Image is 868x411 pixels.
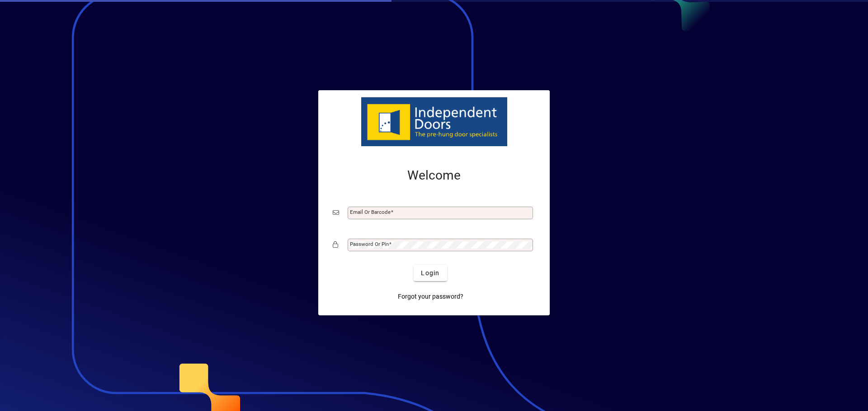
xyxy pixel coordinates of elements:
span: Login [421,268,439,278]
span: Forgot your password? [398,292,463,301]
mat-label: Password or Pin [350,241,389,247]
h2: Welcome [333,168,535,183]
a: Forgot your password? [394,288,467,305]
mat-label: Email or Barcode [350,209,391,215]
button: Login [414,265,447,281]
